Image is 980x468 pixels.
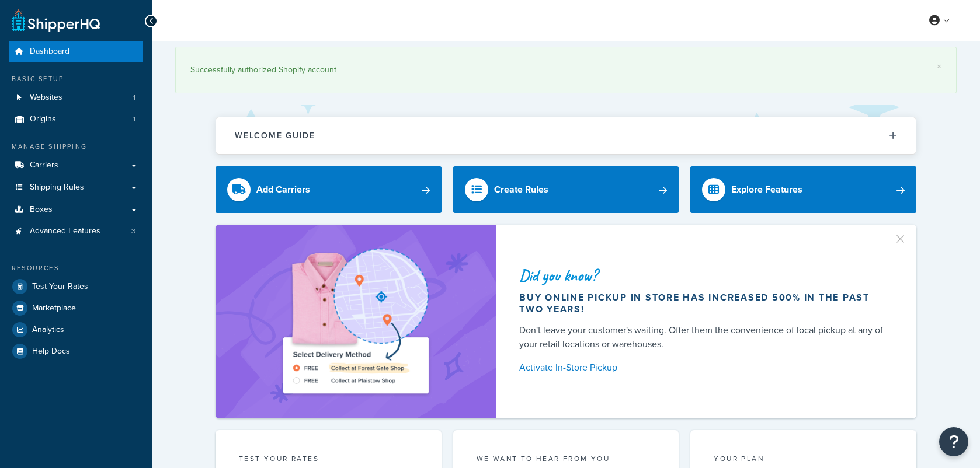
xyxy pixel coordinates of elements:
[9,276,143,297] a: Test Your Rates
[477,453,656,464] p: we want to hear from you
[239,453,418,467] div: Test your rates
[32,303,76,313] span: Marketplace
[235,131,315,140] h2: Welcome Guide
[30,47,69,57] span: Dashboard
[519,323,888,351] div: Don't leave your customer's waiting. Offer them the convenience of local pickup at any of your re...
[190,62,941,78] div: Successfully authorized Shopify account
[9,109,143,130] li: Origins
[9,87,143,109] a: Websites1
[133,93,135,103] span: 1
[32,325,64,335] span: Analytics
[937,62,941,71] a: ×
[9,221,143,242] li: Advanced Features
[9,319,143,340] a: Analytics
[32,347,70,357] span: Help Docs
[519,359,888,376] a: Activate In-Store Pickup
[32,282,88,292] span: Test Your Rates
[453,166,679,213] a: Create Rules
[30,93,62,103] span: Websites
[519,267,888,284] div: Did you know?
[9,41,143,62] a: Dashboard
[9,263,143,273] div: Resources
[519,292,888,315] div: Buy online pickup in store has increased 500% in the past two years!
[216,166,442,213] a: Add Carriers
[714,453,893,467] div: Your Plan
[9,87,143,109] li: Websites
[9,109,143,130] a: Origins1
[9,221,143,242] a: Advanced Features3
[30,114,56,124] span: Origins
[939,427,968,456] button: Open Resource Center
[494,181,548,198] div: Create Rules
[9,142,143,152] div: Manage Shipping
[250,242,461,401] img: ad-shirt-map-b0359fc47e01cab431d101c4b569394f6a03f54285957d908178d52f29eb9668.png
[133,114,135,124] span: 1
[9,177,143,198] a: Shipping Rules
[9,199,143,221] a: Boxes
[731,181,802,198] div: Explore Features
[9,341,143,362] a: Help Docs
[256,181,310,198] div: Add Carriers
[690,166,916,213] a: Explore Features
[30,183,84,193] span: Shipping Rules
[216,117,916,154] button: Welcome Guide
[30,160,58,170] span: Carriers
[9,74,143,84] div: Basic Setup
[9,155,143,176] a: Carriers
[131,226,135,236] span: 3
[30,205,53,215] span: Boxes
[30,226,100,236] span: Advanced Features
[9,298,143,319] a: Marketplace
